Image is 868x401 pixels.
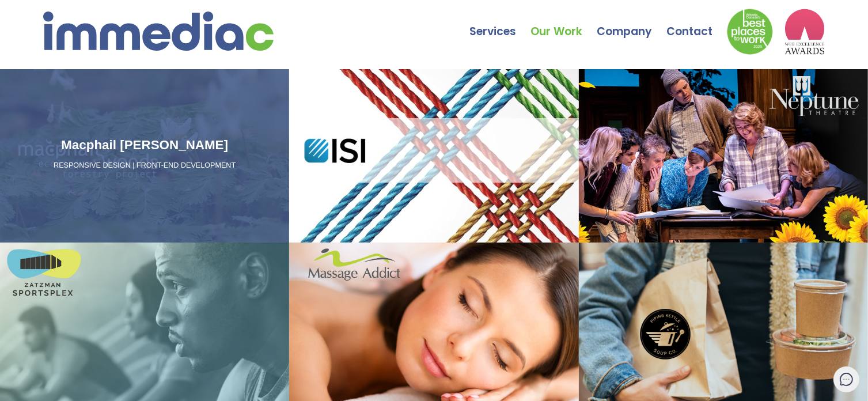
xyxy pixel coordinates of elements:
[530,3,597,43] a: Our Work
[469,3,530,43] a: Services
[5,135,285,155] h3: Macphail [PERSON_NAME]
[597,3,666,43] a: Company
[43,12,274,51] img: immediac
[666,3,727,43] a: Contact
[5,161,285,171] p: RESPONSIVE DESIGN | FRONT-END DEVELOPMENT
[727,9,773,55] img: Down
[784,9,825,55] img: logo2_wea_nobg.webp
